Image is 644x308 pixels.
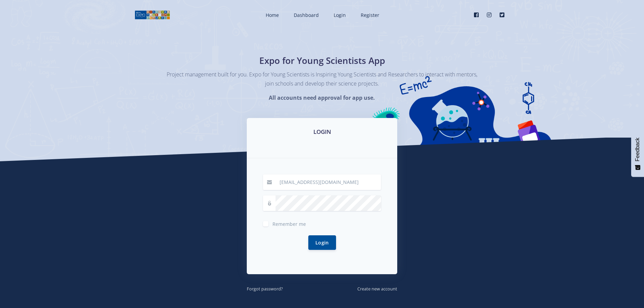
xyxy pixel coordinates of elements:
[259,6,284,24] a: Home
[334,12,346,18] span: Login
[255,127,389,136] h3: LOGIN
[327,6,351,24] a: Login
[269,94,375,101] strong: All accounts need approval for app use.
[357,286,397,292] small: Create new account
[276,174,381,190] input: Email / User ID
[247,286,283,292] small: Forgot password?
[247,285,283,292] a: Forgot password?
[294,12,319,18] span: Dashboard
[361,12,379,18] span: Register
[266,12,279,18] span: Home
[199,54,446,67] h1: Expo for Young Scientists App
[287,6,324,24] a: Dashboard
[357,285,397,292] a: Create new account
[167,70,478,88] p: Project management built for you. Expo for Young Scientists is Inspiring Young Scientists and Res...
[354,6,385,24] a: Register
[631,131,644,177] button: Feedback - Show survey
[272,221,306,227] span: Remember me
[308,235,336,250] button: Login
[635,138,641,161] span: Feedback
[135,10,170,20] img: logo01.png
